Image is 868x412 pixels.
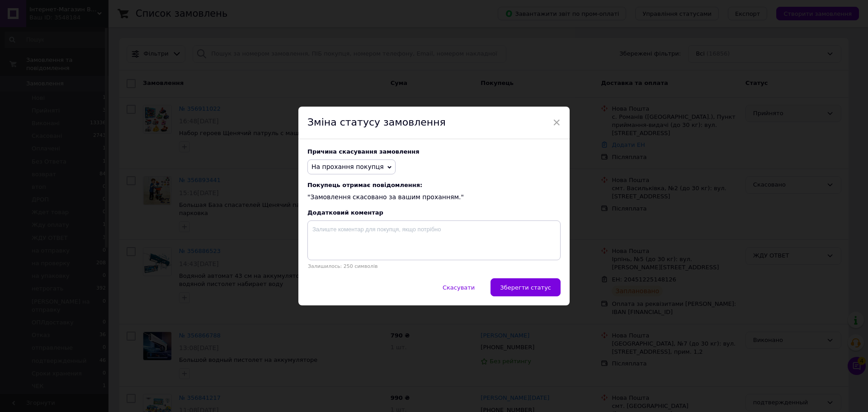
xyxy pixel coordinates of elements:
span: Покупець отримає повідомлення: [307,182,561,188]
span: На прохання покупця [311,163,384,170]
div: "Замовлення скасовано за вашим проханням." [307,182,561,202]
button: Скасувати [433,278,484,296]
span: Скасувати [443,284,475,291]
div: Додатковий коментар [307,209,561,216]
div: Причина скасування замовлення [307,148,561,155]
span: × [552,115,561,130]
p: Залишилось: 250 символів [307,263,561,269]
span: Зберегти статус [500,284,551,291]
button: Зберегти статус [491,278,561,296]
div: Зміна статусу замовлення [298,107,570,139]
